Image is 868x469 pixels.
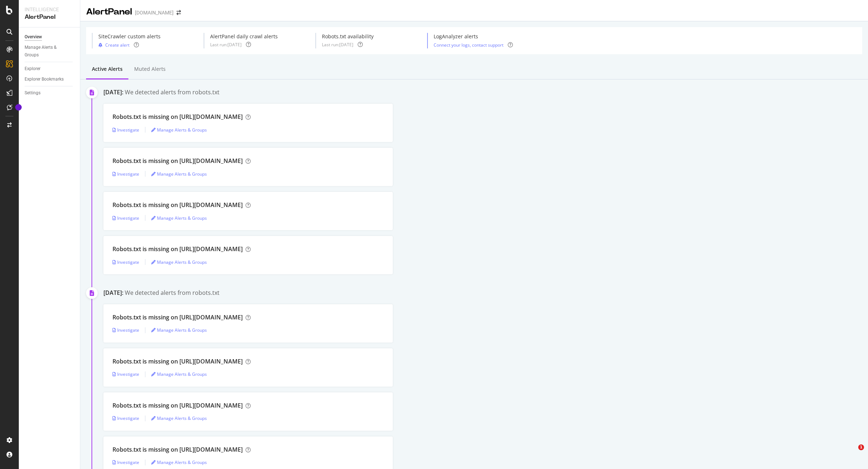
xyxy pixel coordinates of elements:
[210,42,242,48] div: Last run: [DATE]
[103,88,123,96] div: [DATE]:
[98,42,129,48] button: Create alert
[151,124,207,135] button: Manage Alerts & Groups
[151,171,207,177] a: Manage Alerts & Groups
[112,327,139,333] a: Investigate
[112,215,139,221] a: Investigate
[112,313,243,322] div: Robots.txt is missing on [URL][DOMAIN_NAME]
[112,157,243,165] div: Robots.txt is missing on [URL][DOMAIN_NAME]
[25,44,75,59] a: Manage Alerts & Groups
[25,44,68,59] div: Manage Alerts & Groups
[112,357,243,366] div: Robots.txt is missing on [URL][DOMAIN_NAME]
[125,289,220,297] div: We detected alerts from robots.txt
[151,459,207,465] a: Manage Alerts & Groups
[25,6,74,13] div: Intelligence
[98,33,161,40] div: SiteCrawler custom alerts
[151,259,207,265] a: Manage Alerts & Groups
[25,33,75,41] a: Overview
[112,413,139,424] button: Investigate
[134,65,166,73] div: Muted alerts
[92,65,123,73] div: Active alerts
[151,413,207,424] button: Manage Alerts & Groups
[112,401,243,410] div: Robots.txt is missing on [URL][DOMAIN_NAME]
[112,245,243,253] div: Robots.txt is missing on [URL][DOMAIN_NAME]
[434,33,513,40] div: LogAnalyzer alerts
[112,168,139,180] button: Investigate
[322,33,374,40] div: Robots.txt availability
[112,369,139,380] button: Investigate
[25,76,75,83] a: Explorer Bookmarks
[151,327,207,333] a: Manage Alerts & Groups
[112,201,243,209] div: Robots.txt is missing on [URL][DOMAIN_NAME]
[151,256,207,268] button: Manage Alerts & Groups
[125,88,220,96] div: We detected alerts from robots.txt
[112,256,139,268] button: Investigate
[25,89,75,97] a: Settings
[151,371,207,377] a: Manage Alerts & Groups
[25,13,74,21] div: AlertPanel
[112,371,139,377] a: Investigate
[112,446,243,454] div: Robots.txt is missing on [URL][DOMAIN_NAME]
[112,415,139,421] a: Investigate
[25,89,41,97] div: Settings
[112,457,139,468] button: Investigate
[322,42,353,48] div: Last run: [DATE]
[210,33,278,40] div: AlertPanel daily crawl alerts
[112,171,139,177] a: Investigate
[105,42,129,48] div: Create alert
[86,6,132,18] div: AlertPanel
[151,212,207,224] button: Manage Alerts & Groups
[151,215,207,221] a: Manage Alerts & Groups
[25,33,42,41] div: Overview
[151,415,207,421] a: Manage Alerts & Groups
[112,124,139,135] button: Investigate
[434,42,503,48] a: Connect your logs, contact support
[151,369,207,380] button: Manage Alerts & Groups
[103,289,123,297] div: [DATE]:
[151,457,207,468] button: Manage Alerts & Groups
[434,42,503,48] button: Connect your logs, contact support
[25,76,64,83] div: Explorer Bookmarks
[25,65,75,73] a: Explorer
[112,259,139,265] a: Investigate
[112,324,139,336] button: Investigate
[151,324,207,336] button: Manage Alerts & Groups
[843,444,861,462] iframe: Intercom live chat
[858,444,864,450] span: 1
[25,65,41,73] div: Explorer
[112,459,139,465] a: Investigate
[112,113,243,121] div: Robots.txt is missing on [URL][DOMAIN_NAME]
[151,168,207,180] button: Manage Alerts & Groups
[112,212,139,224] button: Investigate
[112,127,139,133] a: Investigate
[151,127,207,133] a: Manage Alerts & Groups
[15,104,22,111] div: Tooltip anchor
[135,9,174,16] div: [DOMAIN_NAME]
[176,10,181,15] div: arrow-right-arrow-left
